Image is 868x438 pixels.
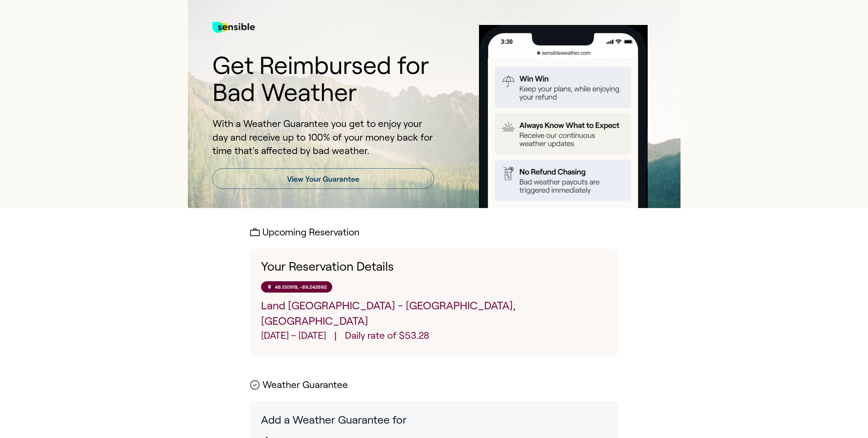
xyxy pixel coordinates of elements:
[212,117,434,157] p: With a Weather Guarantee you get to enjoy your day and receive up to 100% of your money back for ...
[212,52,434,106] h1: Get Reimbursed for Bad Weather
[334,329,337,344] span: |
[250,380,618,390] h2: Weather Guarantee
[471,25,656,208] img: Product box
[261,260,607,273] h1: Your Reservation Details
[250,227,618,238] h2: Upcoming Reservation
[261,329,326,344] p: [DATE] – [DATE]
[261,412,607,428] p: Add a Weather Guarantee for
[261,298,607,329] p: Land [GEOGRAPHIC_DATA] - [GEOGRAPHIC_DATA], [GEOGRAPHIC_DATA]
[212,168,434,189] a: View Your Guarantee
[275,284,327,290] p: 46.130919, -89.242692
[212,14,255,41] img: test for bg
[345,329,429,344] p: Daily rate of $53.28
